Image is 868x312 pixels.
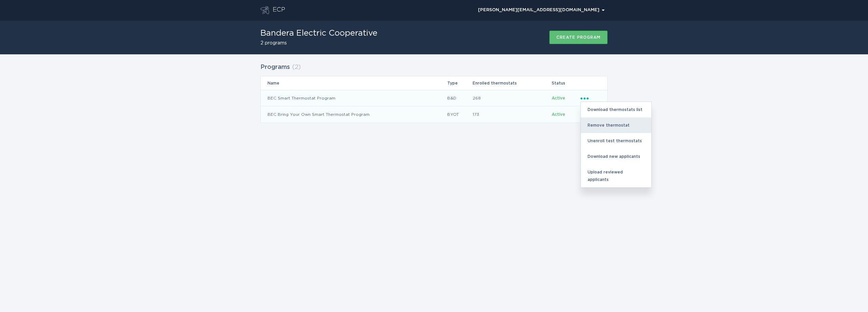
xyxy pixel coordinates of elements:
td: BEC Bring Your Own Smart Thermostat Program [261,106,447,123]
td: BEC Smart Thermostat Program [261,90,447,106]
h2: 2 programs [260,41,377,45]
span: ( 2 ) [292,64,301,70]
div: [PERSON_NAME][EMAIL_ADDRESS][DOMAIN_NAME] [478,8,605,12]
div: ECP [273,6,285,14]
button: Open user account details [475,5,608,15]
span: Active [552,96,565,100]
td: 268 [472,90,552,106]
td: 173 [472,106,552,123]
div: Download new applicants [581,149,651,164]
div: Popover menu [475,5,608,15]
h1: Bandera Electric Cooperative [260,29,377,37]
td: BYOT [447,106,472,123]
div: Upload reviewed applicants [581,164,651,187]
div: Unenroll test thermostats [581,133,651,149]
td: B&D [447,90,472,106]
th: Enrolled thermostats [472,76,552,90]
span: Active [552,112,565,116]
div: Download thermostats list [581,102,651,117]
button: Go to dashboard [260,6,269,14]
div: Create program [556,35,600,39]
tr: f33ceaee3fcb4cf7af107bc98b93423d [261,90,607,106]
tr: Table Headers [261,76,607,90]
h2: Programs [260,61,290,73]
th: Status [551,76,580,90]
div: Remove thermostat [581,117,651,133]
th: Name [261,76,447,90]
tr: ae16546651324272bfc7927687d2fa4e [261,106,607,123]
th: Type [447,76,472,90]
button: Create program [549,31,608,44]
